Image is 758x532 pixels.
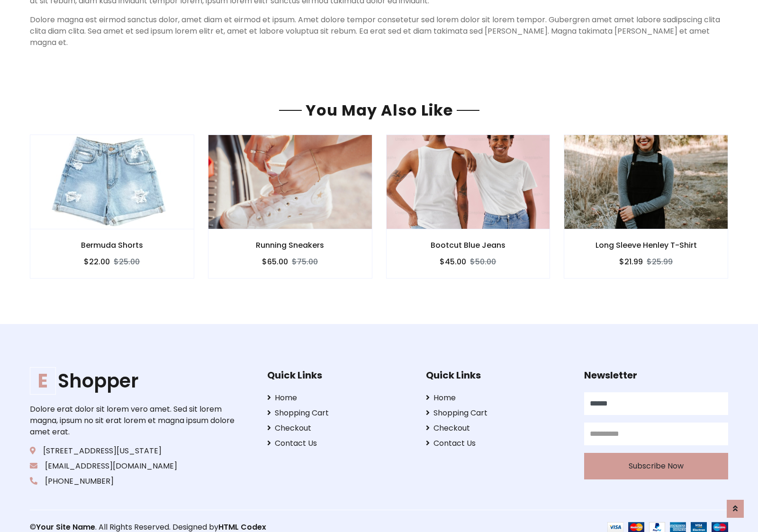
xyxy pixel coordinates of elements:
a: Contact Us [426,438,570,449]
h5: Quick Links [267,370,411,381]
a: Long Sleeve Henley T-Shirt $21.99$25.99 [564,135,728,278]
p: [EMAIL_ADDRESS][DOMAIN_NAME] [30,460,237,472]
del: $25.99 [647,256,673,267]
a: Checkout [267,423,411,434]
p: Dolore magna est eirmod sanctus dolor, amet diam et eirmod et ipsum. Amet dolore tempor consetetu... [30,14,728,48]
h6: Running Sneakers [208,241,372,250]
h1: Shopper [30,370,237,392]
a: Home [267,392,411,404]
a: Shopping Cart [267,407,411,419]
a: Home [426,392,570,404]
a: EShopper [30,370,237,392]
h6: Bermuda Shorts [30,241,194,250]
p: [STREET_ADDRESS][US_STATE] [30,445,237,457]
del: $75.00 [292,256,318,267]
del: $25.00 [114,256,140,267]
h6: $45.00 [440,257,466,266]
h6: Bootcut Blue Jeans [387,241,550,250]
p: [PHONE_NUMBER] [30,476,237,487]
a: Bootcut Blue Jeans $45.00$50.00 [386,135,550,278]
h6: Long Sleeve Henley T-Shirt [564,241,728,250]
h6: $22.00 [84,257,110,266]
button: Subscribe Now [584,453,728,479]
a: Running Sneakers $65.00$75.00 [208,135,372,278]
p: Dolore erat dolor sit lorem vero amet. Sed sit lorem magna, ipsum no sit erat lorem et magna ipsu... [30,404,237,438]
span: You May Also Like [302,99,457,121]
h6: $21.99 [619,257,643,266]
h6: $65.00 [262,257,288,266]
a: Checkout [426,423,570,434]
a: Contact Us [267,438,411,449]
a: Bermuda Shorts $22.00$25.00 [30,135,194,278]
h5: Newsletter [584,370,728,381]
a: Shopping Cart [426,407,570,419]
del: $50.00 [470,256,496,267]
h5: Quick Links [426,370,570,381]
span: E [30,367,56,395]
